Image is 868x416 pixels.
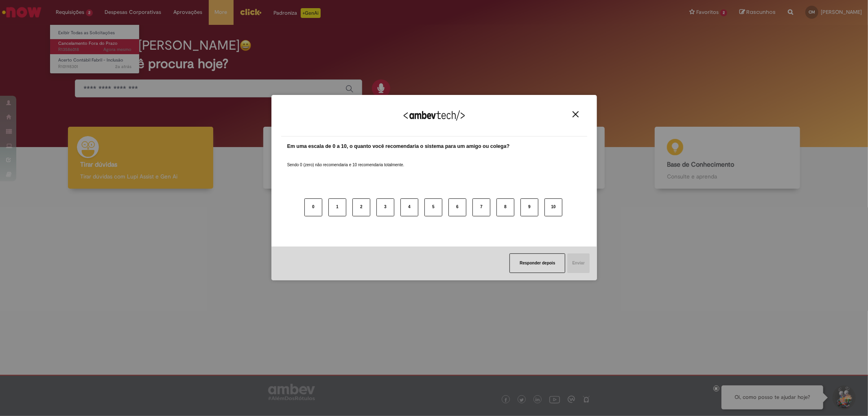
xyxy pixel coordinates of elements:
[570,111,581,118] button: Close
[400,198,418,216] button: 4
[376,198,394,216] button: 3
[520,198,538,216] button: 9
[424,198,442,216] button: 5
[448,198,466,216] button: 6
[544,198,562,216] button: 10
[328,198,346,216] button: 1
[352,198,370,216] button: 2
[472,198,490,216] button: 7
[573,111,579,117] img: Close
[496,198,514,216] button: 8
[509,253,565,273] button: Responder depois
[404,110,465,121] img: Logo Ambevtech
[287,143,510,150] label: Em uma escala de 0 a 10, o quanto você recomendaria o sistema para um amigo ou colega?
[287,152,404,168] label: Sendo 0 (zero) não recomendaria e 10 recomendaria totalmente.
[304,198,322,216] button: 0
